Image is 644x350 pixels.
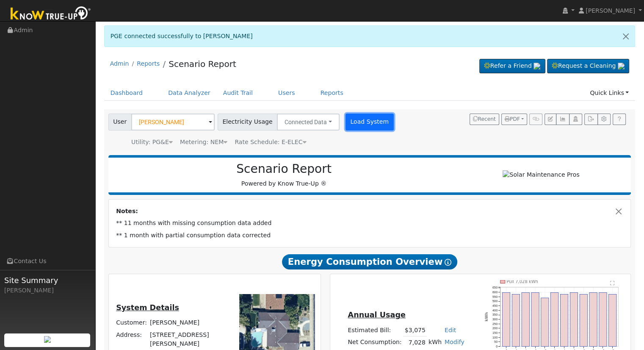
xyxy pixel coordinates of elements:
div: [PERSON_NAME] [4,286,91,295]
a: Admin [110,60,129,67]
i: Show Help [445,259,451,266]
span: Alias: None [235,139,306,145]
td: [PERSON_NAME] [149,317,228,329]
button: Recent [470,114,499,125]
td: ** 11 months with missing consumption data added [115,217,625,229]
a: Reports [137,60,160,67]
a: Scenario Report [169,59,236,69]
button: Export Interval Data [584,114,597,125]
div: Metering: NEM [180,138,227,147]
a: Dashboard [104,85,149,101]
a: Close [617,26,635,47]
text: 100 [492,335,498,339]
rect: onclick="" [541,298,549,347]
rect: onclick="" [609,294,616,346]
button: Login As [569,114,582,125]
rect: onclick="" [551,292,558,346]
text: 650 [492,286,498,289]
text:  [610,281,615,286]
span: User [108,114,132,131]
button: Close [614,207,623,216]
a: Quick Links [583,85,635,101]
a: Help Link [613,114,626,125]
td: $3,075 [403,324,427,336]
text: 600 [492,290,498,294]
rect: onclick="" [570,292,578,346]
td: [STREET_ADDRESS][PERSON_NAME] [149,329,228,350]
button: Edit User [544,114,556,125]
img: retrieve [44,336,51,343]
a: Request a Cleaning [547,59,629,73]
h2: Scenario Report [117,162,451,176]
text: kWh [485,312,489,322]
span: Energy Consumption Overview [282,254,457,269]
u: System Details [116,303,179,312]
text: 400 [492,308,498,312]
button: PDF [501,114,527,125]
img: Know True-Up [6,5,95,24]
button: Multi-Series Graph [556,114,569,125]
td: 7,028 [403,336,427,349]
rect: onclick="" [589,292,597,346]
text: 450 [492,304,498,308]
text: 550 [492,295,498,299]
text: 300 [492,317,498,321]
input: Select a User [131,114,215,131]
text: 0 [496,344,498,348]
a: Data Analyzer [162,85,217,101]
span: PDF [505,116,520,122]
text: 250 [492,322,498,326]
text: 150 [492,331,498,335]
text: 200 [492,326,498,330]
rect: onclick="" [580,294,587,346]
text: Pull 7,028 kWh [507,279,538,284]
a: Users [272,85,301,101]
img: Solar Maintenance Pros [503,170,579,179]
rect: onclick="" [512,294,520,346]
text: 350 [492,313,498,317]
text: 500 [492,299,498,303]
strong: Notes: [116,208,138,214]
td: Address: [115,329,149,350]
text: 50 [494,340,498,344]
a: Audit Trail [217,85,259,101]
button: Load System [345,114,394,131]
div: PGE connected successfully to [PERSON_NAME] [104,25,636,47]
rect: onclick="" [531,292,539,346]
a: Reports [314,85,350,101]
div: Powered by Know True-Up ® [113,162,456,188]
span: [PERSON_NAME] [586,7,635,14]
u: Annual Usage [348,311,405,319]
div: Utility: PG&E [131,138,173,147]
button: Connected Data [277,114,340,131]
span: Site Summary [4,275,91,286]
td: Net Consumption: [346,336,403,349]
a: Refer a Friend [479,59,545,73]
td: ** 1 month with partial consumption data corrected [115,229,625,241]
span: Electricity Usage [218,114,277,131]
rect: onclick="" [522,292,529,346]
rect: onclick="" [561,294,568,346]
rect: onclick="" [502,292,510,346]
td: Customer: [115,317,149,329]
td: Estimated Bill: [346,324,403,336]
a: Edit [445,327,456,333]
td: kWh [427,336,443,349]
a: Modify [445,339,464,345]
button: Settings [597,114,611,125]
rect: onclick="" [599,292,607,346]
img: retrieve [533,63,540,69]
img: retrieve [618,63,625,69]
